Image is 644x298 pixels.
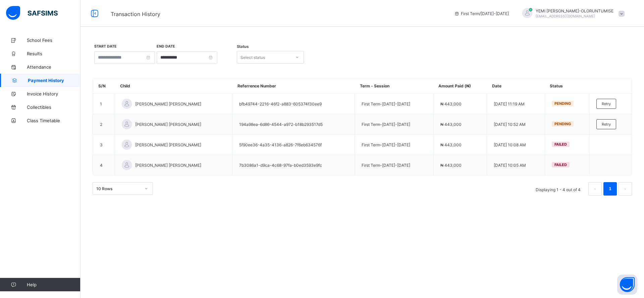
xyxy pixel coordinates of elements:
td: [DATE] 10:05 AM [487,155,545,175]
th: Term - Session [355,78,433,94]
span: Failed [554,142,567,147]
span: Retry [602,122,611,127]
span: Help [27,282,80,287]
div: Select status [240,51,265,64]
span: ₦ 443,000 [440,122,462,127]
span: Pending [554,122,571,126]
span: Transaction History [111,11,160,17]
li: 下一页 [619,182,632,196]
div: 10 Rows [96,186,141,191]
span: Failed [554,162,567,167]
span: Collectibles [27,104,80,110]
th: Referrence Number [232,78,355,94]
td: [DATE] 10:52 AM [487,114,545,135]
span: ₦ 443,000 [440,101,462,106]
span: Invoice History [27,91,80,96]
span: Retry [602,101,611,106]
td: 3 [93,135,115,155]
a: 1 [607,184,613,193]
td: bfb49744-2216-46f2-a883-605374f30ee9 [232,94,355,114]
button: prev page [588,182,602,196]
span: [EMAIL_ADDRESS][DOMAIN_NAME] [536,14,595,18]
span: Results [27,51,80,56]
td: First Term - [DATE]-[DATE] [355,94,433,114]
div: YEMIPAUL-OLORUNTUMISE [516,8,628,19]
td: 7b3086a1-d9ca-4c68-97fa-b0ed3593e9fc [232,155,355,175]
th: Amount Paid (₦) [433,78,487,94]
td: First Term - [DATE]-[DATE] [355,135,433,155]
span: School Fees [27,38,80,43]
li: 1 [603,182,617,196]
th: Child [115,78,232,94]
td: 5f90ee36-4a35-4136-a826-7f6eb634576f [232,135,355,155]
span: Status [237,44,249,49]
span: ₦ 443,000 [440,163,462,168]
td: 194a98ea-6d86-4544-a972-b18b293517d5 [232,114,355,135]
th: S/N [93,78,115,94]
span: [PERSON_NAME] [PERSON_NAME] [135,122,201,127]
span: session/term information [454,11,509,16]
td: First Term - [DATE]-[DATE] [355,114,433,135]
span: YEMI [PERSON_NAME]-OLORUNTUMISE [536,8,613,13]
img: safsims [6,6,58,20]
th: Date [487,78,545,94]
span: [PERSON_NAME] [PERSON_NAME] [135,142,201,147]
label: Start Date [94,44,117,49]
td: 2 [93,114,115,135]
span: Attendance [27,64,80,70]
td: [DATE] 10:08 AM [487,135,545,155]
span: ₦ 443,000 [440,142,462,147]
td: 1 [93,94,115,114]
span: [PERSON_NAME] [PERSON_NAME] [135,163,201,168]
li: 上一页 [588,182,602,196]
span: Payment History [28,78,80,83]
td: First Term - [DATE]-[DATE] [355,155,433,175]
span: [PERSON_NAME] [PERSON_NAME] [135,101,201,106]
th: Status [545,78,589,94]
li: Displaying 1 - 4 out of 4 [531,182,586,196]
span: Class Timetable [27,118,80,123]
td: [DATE] 11:19 AM [487,94,545,114]
button: next page [619,182,632,196]
td: 4 [93,155,115,175]
button: Open asap [617,275,637,295]
span: Pending [554,101,571,106]
label: End Date [157,44,175,49]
